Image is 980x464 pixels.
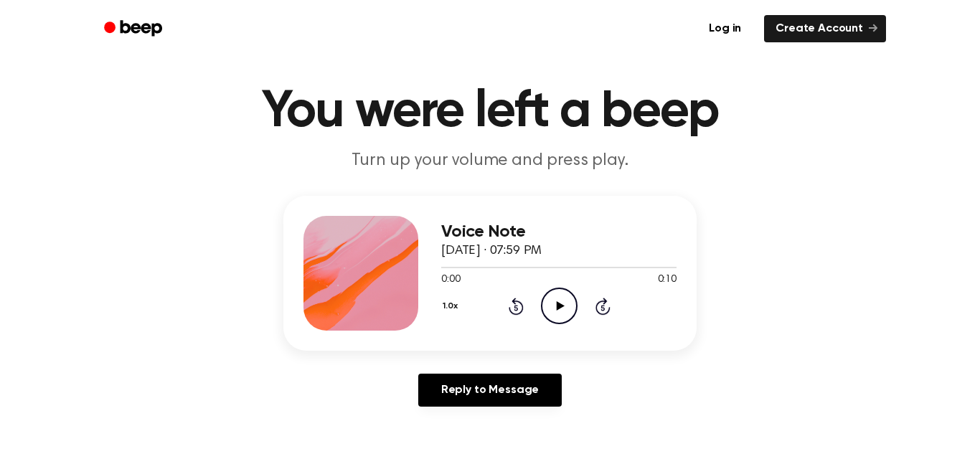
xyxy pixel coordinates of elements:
[94,15,175,43] a: Beep
[694,12,755,45] a: Log in
[441,222,677,242] h3: Voice Note
[441,245,542,257] span: [DATE] · 07:59 PM
[441,273,460,288] span: 0:00
[123,86,857,138] h1: You were left a beep
[215,149,765,173] p: Turn up your volume and press play.
[658,273,677,288] span: 0:10
[764,15,886,42] a: Create Account
[441,294,463,318] button: 1.0x
[418,374,562,407] a: Reply to Message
